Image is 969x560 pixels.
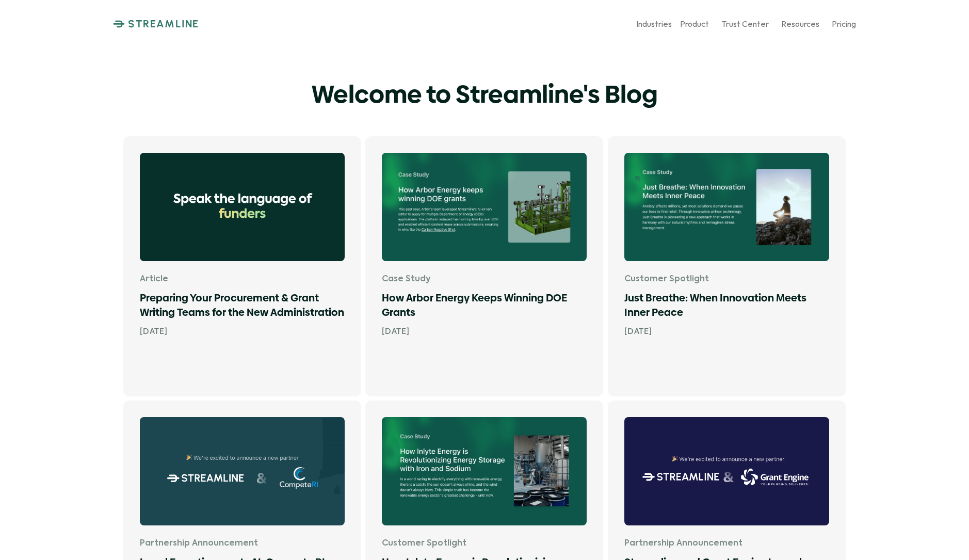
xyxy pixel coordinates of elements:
p: Case Study [382,274,587,285]
p: Product [680,19,709,28]
p: [DATE] [140,325,345,338]
img: How Inlyte Energy is Revolutionizing Energy Storage with Iron and Sodium [382,417,587,525]
h1: Just Breathe: When Innovation Meets Inner Peace [624,291,829,319]
p: Industries [636,19,672,28]
p: [DATE] [382,325,587,338]
a: Win government funding by speaking the language of fundersArticlePreparing Your Procurement & Gra... [123,136,361,396]
a: Pricing [832,15,856,33]
a: Customer SpotlightJust Breathe: When Innovation Meets Inner Peace[DATE] [608,136,846,396]
h1: Welcome to Streamline's Blog [312,77,658,111]
h1: How Arbor Energy Keeps Winning DOE Grants [382,291,587,319]
a: Trust Center [721,15,769,33]
p: Pricing [832,19,856,28]
p: STREAMLINE [128,18,199,30]
p: Customer Spotlight [382,538,587,549]
a: Resources [781,15,819,33]
img: Win government funding by speaking the language of funders [140,153,345,261]
img: Arbor Energy’s team leveraged Streamline’s AI-driven editor to apply for multiple Department of E... [382,153,587,261]
p: Partnership Announcement [624,538,829,549]
p: Customer Spotlight [624,274,829,285]
p: [DATE] [624,325,829,338]
p: Article [140,274,345,285]
a: STREAMLINE [113,18,199,30]
p: Partnership Announcement [140,538,345,549]
p: Resources [781,19,819,28]
a: Arbor Energy’s team leveraged Streamline’s AI-driven editor to apply for multiple Department of E... [365,136,603,396]
h1: Preparing Your Procurement & Grant Writing Teams for the New Administration [140,291,345,319]
p: Trust Center [721,19,769,28]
